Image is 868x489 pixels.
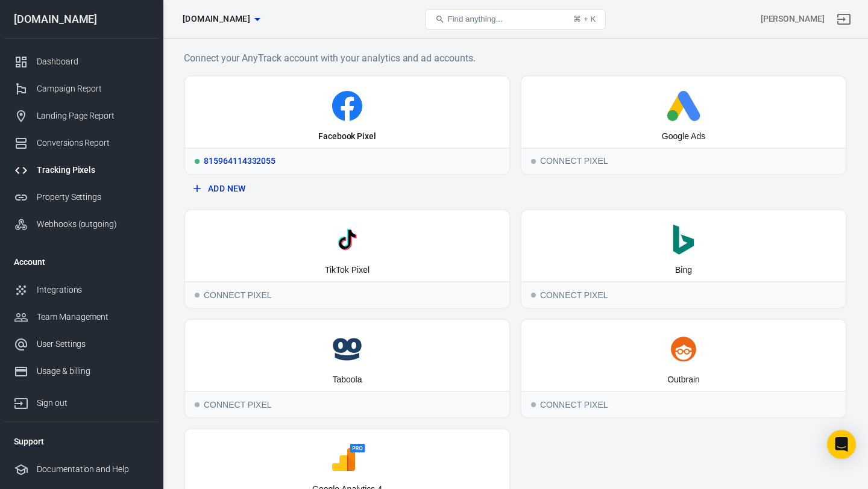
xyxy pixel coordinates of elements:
[520,209,847,309] button: BingConnect PixelConnect Pixel
[521,148,846,174] div: Connect Pixel
[4,211,159,238] a: Webhooks (outgoing)
[37,218,149,231] div: Webhooks (outgoing)
[4,331,159,358] a: User Settings
[4,184,159,211] a: Property Settings
[189,178,506,200] button: Add New
[37,397,149,410] div: Sign out
[4,102,159,129] a: Landing Page Report
[37,463,149,476] div: Documentation and Help
[4,14,159,25] div: [DOMAIN_NAME]
[520,319,847,419] button: OutbrainConnect PixelConnect Pixel
[195,402,200,407] span: Connect Pixel
[178,8,265,30] button: [DOMAIN_NAME]
[183,11,250,26] span: myracoach.com
[37,338,149,350] div: User Settings
[325,264,370,276] div: TikTok Pixel
[184,51,847,66] h6: Connect your AnyTrack account with your analytics and ad accounts.
[4,129,159,157] a: Conversions Report
[829,5,858,34] a: Sign out
[761,13,825,25] div: Account id: Ul97uTIP
[37,83,149,95] div: Campaign Report
[4,248,159,276] li: Account
[4,48,159,75] a: Dashboard
[827,430,856,459] div: Open Intercom Messenger
[37,311,149,323] div: Team Management
[4,75,159,102] a: Campaign Report
[521,391,846,417] div: Connect Pixel
[37,55,149,68] div: Dashboard
[37,164,149,176] div: Tracking Pixels
[425,9,606,30] button: Find anything...⌘ + K
[318,131,376,143] div: Facebook Pixel
[184,209,511,309] button: TikTok PixelConnect PixelConnect Pixel
[185,281,509,308] div: Connect Pixel
[184,319,511,419] button: TaboolaConnect PixelConnect Pixel
[4,276,159,304] a: Integrations
[4,304,159,331] a: Team Management
[4,427,159,456] li: Support
[185,391,509,417] div: Connect Pixel
[521,281,846,308] div: Connect Pixel
[37,191,149,204] div: Property Settings
[4,385,159,417] a: Sign out
[531,159,536,164] span: Connect Pixel
[195,159,200,164] span: Running
[184,75,511,175] a: Facebook PixelRunning815964114332055
[675,264,692,276] div: Bing
[37,110,149,122] div: Landing Page Report
[662,131,705,143] div: Google Ads
[520,75,847,175] button: Google AdsConnect PixelConnect Pixel
[37,137,149,149] div: Conversions Report
[185,148,509,174] div: 815964114332055
[195,293,200,297] span: Connect Pixel
[332,374,362,386] div: Taboola
[531,402,536,407] span: Connect Pixel
[37,284,149,296] div: Integrations
[667,374,700,386] div: Outbrain
[447,14,502,23] span: Find anything...
[4,157,159,184] a: Tracking Pixels
[531,293,536,297] span: Connect Pixel
[573,14,596,23] div: ⌘ + K
[4,358,159,385] a: Usage & billing
[37,365,149,378] div: Usage & billing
